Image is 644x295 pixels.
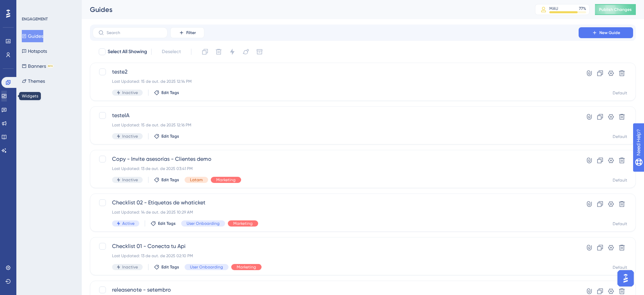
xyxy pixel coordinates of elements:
div: Last Updated: 15 de out. de 2025 12:16 PM [112,122,559,128]
span: releasenote - setembro [112,286,559,294]
div: Default [613,90,627,96]
button: Edit Tags [154,134,179,139]
button: Edit Tags [154,177,179,183]
div: Last Updated: 13 de out. de 2025 02:10 PM [112,253,559,259]
div: Default [613,265,627,270]
span: Checklist 01 - Conecta tu Api [112,242,559,250]
span: Edit Tags [161,90,179,95]
span: Marketing [233,221,253,226]
span: Edit Tags [158,221,176,226]
button: Publish Changes [595,4,636,15]
button: Edit Tags [151,221,176,226]
span: Checklist 02 - Etiquetas de whaticket [112,199,559,207]
span: Copy - Invite asesorías - Clientes demo [112,155,559,163]
div: MAU [549,6,558,11]
span: Filter [186,30,196,35]
span: Marketing [216,177,236,183]
button: Edit Tags [154,264,179,270]
span: Edit Tags [161,177,179,183]
span: User Onboarding [187,221,220,226]
div: BETA [47,64,53,68]
span: Active [122,221,135,226]
iframe: UserGuiding AI Assistant Launcher [615,268,636,289]
span: Latam [190,177,203,183]
span: Publish Changes [599,7,632,12]
span: Inactive [122,264,138,270]
button: Deselect [156,46,187,58]
div: Default [613,221,627,227]
div: ENGAGEMENT [22,16,48,22]
span: Need Help? [16,2,43,10]
div: Last Updated: 13 de out. de 2025 03:41 PM [112,166,559,171]
span: User Onboarding [190,264,223,270]
button: Themes [22,75,45,87]
span: Deselect [162,48,181,56]
button: Filter [170,27,204,38]
span: Edit Tags [161,134,179,139]
div: Guides [90,5,518,14]
span: Inactive [122,90,138,95]
button: BannersBETA [22,60,53,72]
span: Edit Tags [161,264,179,270]
span: New Guide [599,30,620,35]
span: Inactive [122,177,138,183]
span: Marketing [237,264,256,270]
div: Last Updated: 15 de out. de 2025 12:14 PM [112,79,559,84]
span: testeIA [112,111,559,120]
div: Last Updated: 14 de out. de 2025 10:29 AM [112,209,559,215]
button: New Guide [579,27,633,38]
span: Inactive [122,134,138,139]
span: teste2 [112,68,559,76]
span: Select All Showing [108,48,147,56]
div: Default [613,177,627,183]
button: Guides [22,30,43,42]
button: Edit Tags [154,90,179,95]
input: Search [107,30,162,35]
button: Hotspots [22,45,47,57]
div: Default [613,134,627,139]
div: 77 % [579,6,586,11]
